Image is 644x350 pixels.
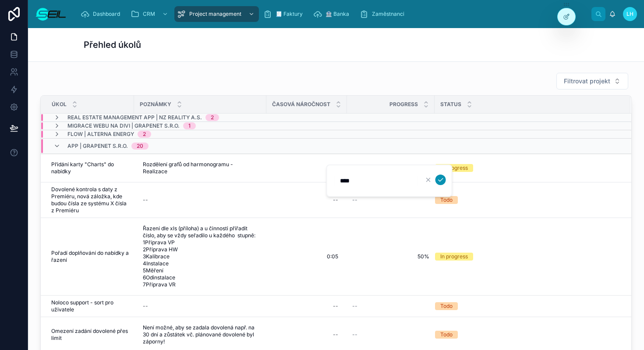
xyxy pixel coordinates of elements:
span: -- [352,196,357,204]
a: Rozdělení grafů od harmonogramu - Realizace [139,157,261,179]
span: Rozdělení grafů od harmonogramu - Realizace [143,161,258,175]
span: 0:05 [327,253,338,260]
a: Todo [435,331,620,339]
a: Přidání karty "Charts" do nabídky [51,161,129,175]
a: -- [352,196,429,204]
a: -- [139,193,261,207]
a: In progress [435,253,620,261]
div: -- [333,303,338,310]
div: -- [333,331,338,338]
span: 🧾 Faktury [276,11,303,18]
span: Časová náročnost [272,101,330,108]
a: -- [272,161,342,175]
a: Není možné, aby se zadala dovolená např. na 30 dní a zůstátek vč. plánované dovolené byl záporny! [139,321,261,349]
span: Poznámky [140,101,171,108]
div: 1 [188,122,191,129]
div: Todo [440,196,453,204]
span: App | GrapeNet s.r.o. [67,143,128,150]
span: Status [440,101,461,108]
a: Dovolené kontrola s daty z Premiéru, nová záložka, kde budou čísla ze systému X čísla z Premiéru [51,186,129,214]
span: Úkol [52,101,67,108]
a: -- [139,299,261,313]
a: Zaměstnanci [357,6,410,22]
span: Dashboard [93,11,120,18]
span: Řazení dle xls (příloha) a u činnosti přiřadit číslo, aby se vždy seřadilo u každého stupně: 1Pří... [143,225,258,288]
a: -- [272,328,342,342]
div: In progress [440,253,468,261]
span: Není možné, aby se zadala dovolená např. na 30 dní a zůstátek vč. plánované dovolené byl záporny! [143,324,258,345]
span: Flow | Alterna Energy [67,131,134,138]
a: Todo [435,302,620,310]
a: 🧾 Faktury [261,6,309,22]
a: -- [272,193,342,207]
span: CRM [143,11,155,18]
div: 2 [211,114,214,121]
a: 0:05 [272,250,342,264]
div: scrollable content [74,4,591,24]
div: -- [333,196,338,204]
a: Todo [435,196,620,204]
span: -- [352,303,357,310]
a: -- [352,303,429,310]
div: Todo [440,302,453,310]
span: 🏦 Banka [326,11,349,18]
a: In progress [435,164,620,172]
a: CRM [128,6,173,22]
div: -- [143,303,148,310]
a: 🏦 Banka [311,6,355,22]
span: Progress [389,101,418,108]
div: 2 [143,131,146,138]
a: -- [352,331,429,338]
span: Real estate Management app | NZ Reality a.s. [67,114,202,121]
div: 20 [137,143,143,150]
a: -- [272,299,342,313]
span: LH [626,11,633,18]
a: 50% [352,253,429,260]
div: -- [143,196,148,204]
a: Řazení dle xls (příloha) a u činnosti přiřadit číslo, aby se vždy seřadilo u každého stupně: 1Pří... [139,221,261,292]
a: Dashboard [78,6,126,22]
div: In progress [440,164,468,172]
span: Filtrovat projekt [564,77,610,86]
span: Zaměstnanci [372,11,404,18]
span: Project management [189,11,241,18]
a: Project management [174,6,259,22]
span: Migrace webu na Divi | GrapeNet s.r.o. [67,122,180,129]
a: Pořadí doplňování do nabídky a řazení [51,250,129,264]
span: -- [352,331,357,338]
div: Todo [440,331,453,339]
a: Omezení zadání dovolené přes limit [51,328,129,342]
a: Noloco support - sort pro uživatele [51,299,129,313]
h1: Přehled úkolů [84,39,141,51]
button: Select Button [556,73,628,89]
img: App logo [35,7,67,21]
